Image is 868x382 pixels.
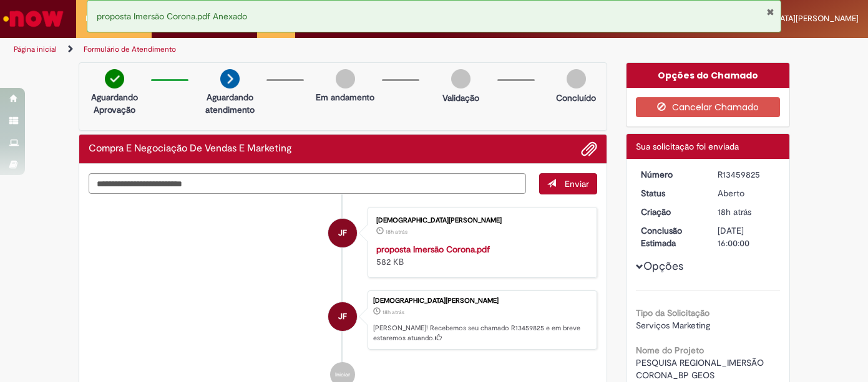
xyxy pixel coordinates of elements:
[328,219,357,247] div: Jaine Fonseca
[105,69,124,88] img: check-circle-green.png
[636,307,710,318] b: Tipo da Solicitação
[9,38,569,61] ul: Trilhas de página
[336,69,355,88] img: img-circle-grey.png
[220,69,240,88] img: arrow-next.png
[84,44,176,54] a: Formulário de Atendimento
[718,206,776,218] div: 28/08/2025 18:27:50
[565,178,589,189] span: Enviar
[316,91,374,103] p: Em andamento
[718,206,751,217] span: 18h atrás
[386,228,407,236] span: 18h atrás
[718,224,776,249] div: [DATE] 16:00:00
[97,11,247,22] span: proposta Imersão Corona.pdf Anexado
[636,345,704,356] b: Nome do Projeto
[89,290,598,350] li: Jaine Fonseca
[442,92,479,104] p: Validação
[383,308,404,316] time: 28/08/2025 18:27:50
[718,168,776,181] div: R13459825
[631,224,708,249] dt: Conclusão Estimada
[373,323,590,343] p: [PERSON_NAME]! Recebemos seu chamado R13459825 e em breve estaremos atuando.
[89,143,292,155] h2: Compra E Negociação De Vendas E Marketing Histórico de tíquete
[328,302,357,331] div: Jaine Fonseca
[581,141,597,157] button: Adicionar anexos
[631,206,708,218] dt: Criação
[89,173,527,194] textarea: Digite sua mensagem aqui...
[383,308,404,316] span: 18h atrás
[85,12,129,25] span: Requisições
[627,63,789,88] div: Opções do Chamado
[376,244,490,255] a: proposta Imersão Corona.pdf
[636,141,739,152] span: Sua solicitação foi enviada
[338,302,347,332] span: JF
[567,69,586,88] img: img-circle-grey.png
[451,69,471,88] img: img-circle-grey.png
[14,44,57,54] a: Página inicial
[766,7,774,17] button: Fechar Notificação
[1,6,66,31] img: ServiceNow
[376,243,584,268] div: 582 KB
[636,320,710,331] span: Serviços Marketing
[338,218,347,248] span: JF
[539,173,597,194] button: Enviar
[386,228,407,236] time: 28/08/2025 18:27:59
[636,357,766,381] span: PESQUISA REGIONAL_IMERSÃO CORONA_BP GEOS
[373,297,590,305] div: [DEMOGRAPHIC_DATA][PERSON_NAME]
[718,206,751,217] time: 28/08/2025 18:27:50
[376,217,584,224] div: [DEMOGRAPHIC_DATA][PERSON_NAME]
[710,13,859,24] span: [DEMOGRAPHIC_DATA][PERSON_NAME]
[200,91,260,116] p: Aguardando atendimento
[631,187,708,199] dt: Status
[84,91,145,116] p: Aguardando Aprovação
[556,92,596,104] p: Concluído
[718,187,776,199] div: Aberto
[636,97,780,117] button: Cancelar Chamado
[631,168,708,181] dt: Número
